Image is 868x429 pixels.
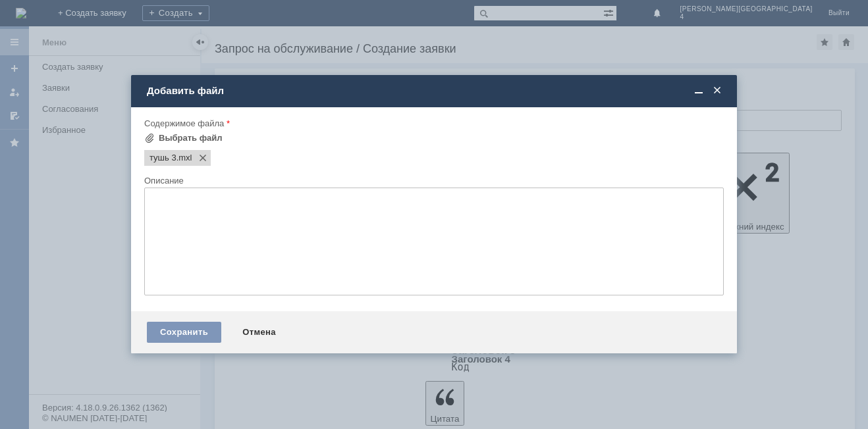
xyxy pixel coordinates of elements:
span: Свернуть (Ctrl + M) [692,85,705,97]
span: тушь 3.mxl [176,153,192,163]
div: Выбрать файл [159,133,223,143]
div: Добавить файл [147,85,724,97]
span: тушь 3.mxl [149,153,176,163]
span: Закрыть [711,85,724,97]
div: Содержимое файла [144,119,721,128]
div: Прошу отложить отложенный чек [5,5,192,16]
div: Описание [144,176,721,185]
